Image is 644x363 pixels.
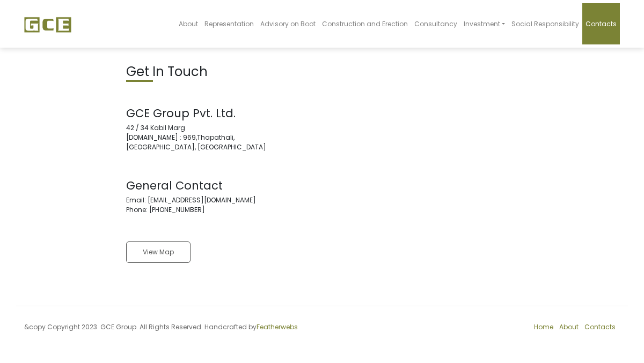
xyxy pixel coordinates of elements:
[584,322,616,331] a: Contacts
[179,19,198,28] span: About
[464,19,500,28] span: Investment
[582,3,620,44] a: Contacts
[511,19,579,28] span: Social Responsibility
[16,322,322,338] div: &copy Copyright 2023. GCE Group. All Rights Reserved. Handcrafted by
[126,179,314,192] h3: General Contact
[559,322,579,331] a: About
[24,17,71,33] img: GCE Group
[201,3,257,44] a: Representation
[126,107,314,152] address: 42 / 34 Kabil Marg [DOMAIN_NAME] : 969,Thapathali, [GEOGRAPHIC_DATA], [GEOGRAPHIC_DATA]
[414,19,457,28] span: Consultancy
[260,19,316,28] span: Advisory on Boot
[257,322,298,331] a: Featherwebs
[126,107,314,120] h3: GCE Group Pvt. Ltd.
[586,19,617,28] span: Contacts
[204,19,254,28] span: Representation
[411,3,460,44] a: Consultancy
[126,64,314,80] h2: Get In Touch
[460,3,508,44] a: Investment
[322,19,408,28] span: Construction and Erection
[175,3,201,44] a: About
[534,322,553,331] a: Home
[257,3,319,44] a: Advisory on Boot
[126,179,314,215] address: Email: [EMAIL_ADDRESS][DOMAIN_NAME] Phone: [PHONE_NUMBER]
[126,241,191,263] a: View Map
[319,3,411,44] a: Construction and Erection
[508,3,582,44] a: Social Responsibility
